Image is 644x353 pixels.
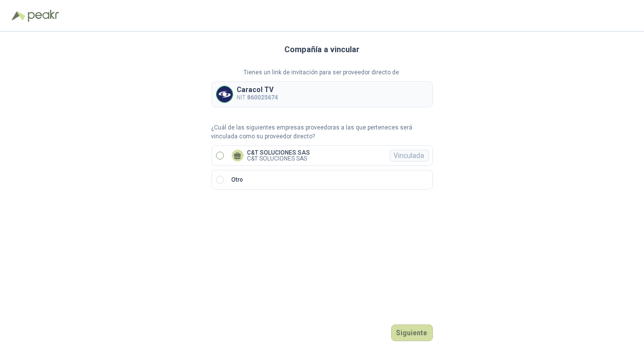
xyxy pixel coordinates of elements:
[237,93,278,102] p: NIT
[28,10,59,22] img: Peakr
[237,86,278,93] p: Caracol TV
[390,150,429,161] div: Vinculada
[247,150,310,156] p: C&T SOLUCIONES SAS
[212,68,433,77] p: Tienes un link de invitación para ser proveedor directo de:
[232,175,244,185] p: Otro
[247,94,278,101] b: 860025674
[12,11,26,21] img: Logo
[284,43,360,56] h3: Compañía a vincular
[216,86,233,102] img: Company Logo
[391,324,433,341] button: Siguiente
[212,123,433,142] p: ¿Cuál de las siguientes empresas proveedoras a las que perteneces será vinculada como su proveedo...
[247,156,310,161] p: C&T SOLUCIONES SAS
